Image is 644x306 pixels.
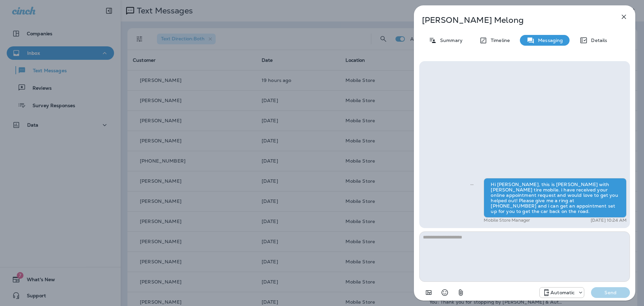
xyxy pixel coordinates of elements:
[470,181,474,187] span: Sent
[535,38,563,43] p: Messaging
[591,218,627,223] p: [DATE] 10:24 AM
[438,286,451,299] button: Select an emoji
[422,286,435,299] button: Add in a premade template
[550,290,575,295] p: Automatic
[484,178,627,218] div: Hi [PERSON_NAME], this is [PERSON_NAME] with [PERSON_NAME] tire mobile. i have received your onli...
[422,15,605,25] p: [PERSON_NAME] Melong
[487,38,510,43] p: Timeline
[484,218,530,223] p: Mobile Store Manager
[588,38,607,43] p: Details
[437,38,463,43] p: Summary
